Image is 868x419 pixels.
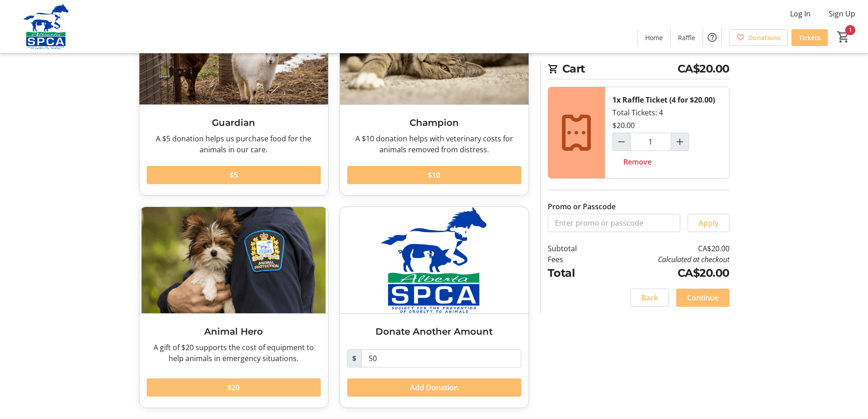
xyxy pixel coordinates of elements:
button: Decrement by one [613,133,630,150]
a: Tickets [791,29,828,46]
div: 1x Raffle Ticket (4 for $20.00) [612,94,715,105]
button: Help [703,28,721,47]
button: $5 [147,166,321,184]
span: Home [645,33,663,42]
img: Animal Hero [139,207,328,313]
button: Add Donation [347,378,521,397]
td: CA$20.00 [600,243,729,254]
span: Raffle [678,33,695,42]
button: Apply [688,214,729,232]
td: Fees [548,254,601,265]
button: Sign Up [822,6,863,21]
input: Raffle Ticket (4 for $20.00) Quantity [630,133,671,151]
span: Log In [790,8,811,19]
td: Subtotal [548,243,601,254]
span: Donations [748,33,781,42]
input: Enter promo or passcode [548,214,680,232]
input: Donation Amount [361,349,521,367]
a: Home [638,29,670,46]
button: Remove [612,153,663,171]
a: Raffle [671,29,703,46]
h2: Cart [548,61,729,79]
span: Sign Up [829,8,855,19]
span: Remove [623,156,652,167]
img: Alberta SPCA's Logo [5,4,87,49]
label: Promo or Passcode [548,201,616,212]
h3: Animal Hero [147,325,321,338]
button: $10 [347,166,521,184]
span: $5 [230,170,238,181]
div: A $10 donation helps with veterinary costs for animals removed from distress. [347,133,521,155]
div: $20.00 [612,120,635,131]
a: Donations [729,29,788,46]
button: $20 [147,378,321,397]
button: Increment by one [671,133,688,150]
span: $ [347,349,362,367]
div: Total Tickets: 4 [605,87,729,178]
button: Cart [835,29,852,45]
span: Add Donation [410,382,458,393]
span: CA$20.00 [678,61,729,77]
div: A gift of $20 supports the cost of equipment to help animals in emergency situations. [147,342,321,364]
span: Tickets [799,33,821,42]
span: Back [641,292,658,303]
h3: Donate Another Amount [347,325,521,338]
span: $20 [227,382,240,393]
div: A $5 donation helps us purchase food for the animals in our care. [147,133,321,155]
span: Apply [699,217,719,228]
span: $10 [428,170,440,181]
img: Donate Another Amount [340,207,529,313]
td: Total [548,265,601,281]
button: Continue [676,289,729,307]
h3: Champion [347,116,521,129]
td: CA$20.00 [600,265,729,281]
h3: Guardian [147,116,321,129]
td: Calculated at checkout [600,254,729,265]
button: Back [630,289,669,307]
span: Continue [687,292,719,303]
button: Log In [783,6,818,21]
